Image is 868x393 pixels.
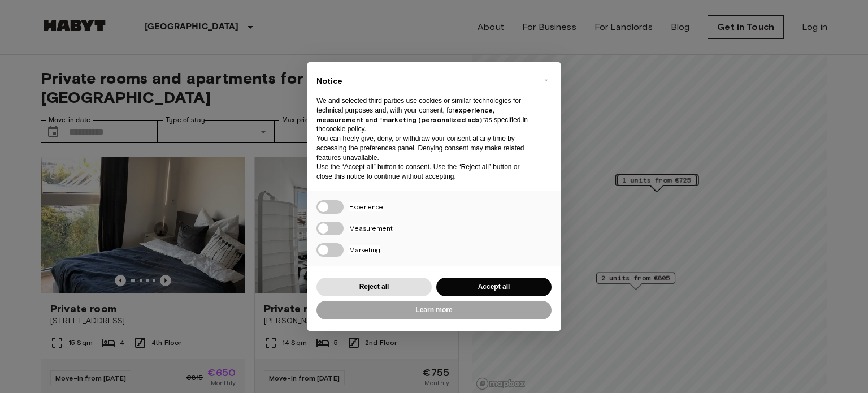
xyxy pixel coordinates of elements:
[544,74,548,87] span: ×
[326,125,364,133] a: cookie policy
[316,96,533,134] p: We and selected third parties use cookies or similar technologies for technical purposes and, wit...
[316,76,533,87] h2: Notice
[349,224,393,232] span: Measurement
[316,134,533,162] p: You can freely give, deny, or withdraw your consent at any time by accessing the preferences pane...
[316,278,432,296] button: Reject all
[316,301,552,319] button: Learn more
[349,245,380,254] span: Marketing
[436,278,552,296] button: Accept all
[537,71,555,89] button: Close this notice
[349,202,383,211] span: Experience
[316,162,533,182] p: Use the “Accept all” button to consent. Use the “Reject all” button or close this notice to conti...
[316,106,494,124] strong: experience, measurement and “marketing (personalized ads)”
